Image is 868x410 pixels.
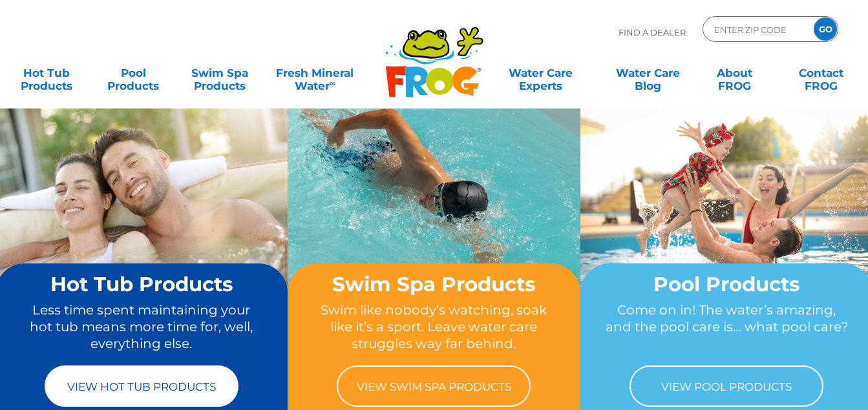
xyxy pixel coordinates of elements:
[100,60,167,86] a: PoolProducts
[20,302,264,353] p: Less time spent maintaining your hot tub means more time for, well, everything else.
[605,302,849,353] p: Come on in! The water’s amazing, and the pool care is… what pool care?
[312,273,556,295] h2: Swim Spa Products
[45,365,238,407] a: View Hot Tub Products
[788,60,855,86] a: ContactFROG
[13,60,80,86] a: Hot TubProducts
[605,273,849,295] h2: Pool Products
[486,60,595,86] a: Water CareExperts
[330,78,335,88] sup: ∞
[273,60,357,86] a: Fresh MineralWater∞
[337,365,531,407] a: View Swim Spa Products
[186,60,253,86] a: Swim SpaProducts
[619,16,686,48] p: Find A Dealer
[20,273,264,295] h2: Hot Tub Products
[713,20,800,39] input: Zip Code Form
[630,365,823,407] a: View Pool Products
[701,60,768,86] a: AboutFROG
[615,60,682,86] a: Water CareBlog
[288,108,580,326] img: home-banner-swim-spa-short
[814,17,837,41] input: GO
[312,302,556,353] p: Swim like nobody’s watching, soak like it’s a sport. Leave water care struggles way far behind.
